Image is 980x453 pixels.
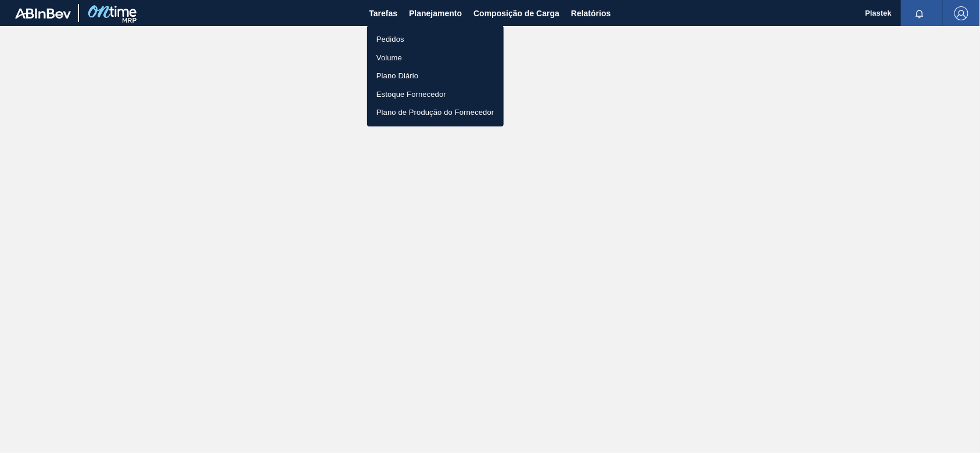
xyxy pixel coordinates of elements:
a: Volume [367,49,504,67]
a: Plano Diário [367,67,504,85]
a: Pedidos [367,30,504,49]
a: Plano de Produção do Fornecedor [367,103,504,122]
a: Estoque Fornecedor [367,85,504,104]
